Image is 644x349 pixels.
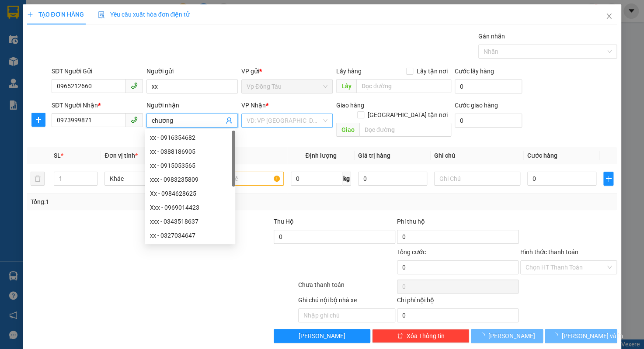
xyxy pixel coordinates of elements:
[52,66,143,76] div: SĐT Người Gửi
[604,175,613,182] span: plus
[413,66,451,76] span: Lấy tận nơi
[520,249,578,256] label: Hình thức thanh toán
[145,173,235,187] div: xxx - 0983235809
[552,332,561,339] span: loading
[150,189,230,198] div: Xx - 0984628625
[31,113,45,127] button: plus
[336,79,356,93] span: Lấy
[336,123,359,137] span: Giao
[342,172,351,186] span: kg
[31,172,45,186] button: delete
[397,332,403,339] span: delete
[397,249,426,256] span: Tổng cước
[606,13,613,20] span: close
[397,217,519,230] div: Phí thu hộ
[145,145,235,159] div: xx - 0388186905
[145,187,235,200] div: Xx - 0984628625
[527,152,557,159] span: Cước hàng
[478,33,505,40] label: Gán nhãn
[150,175,230,184] div: xxx - 0983235809
[545,329,617,343] button: [PERSON_NAME] và In
[298,308,395,322] input: Nhập ghi chú
[305,152,336,159] span: Định lượng
[98,11,105,18] img: icon
[52,100,143,110] div: SĐT Người Nhận
[54,152,61,159] span: SL
[455,114,522,128] input: Cước giao hàng
[150,161,230,170] div: xx - 0915053565
[131,82,138,89] span: phone
[358,152,390,159] span: Giá trị hàng
[145,159,235,173] div: xx - 0915053565
[131,116,138,123] span: phone
[297,280,396,295] div: Chưa thanh toán
[471,329,543,343] button: [PERSON_NAME]
[150,217,230,226] div: xxx - 0343518637
[431,147,524,164] th: Ghi chú
[455,68,494,75] label: Cước lấy hàng
[372,329,469,343] button: deleteXóa Thông tin
[561,331,623,341] span: [PERSON_NAME] và In
[359,123,451,137] input: Dọc đường
[603,172,614,186] button: plus
[597,4,621,29] button: Close
[241,102,266,109] span: VP Nhận
[31,197,249,207] div: Tổng: 1
[145,214,235,228] div: xxx - 0343518637
[198,172,284,186] input: VD: Bàn, Ghế
[145,131,235,145] div: xx - 0916354682
[299,331,345,341] span: [PERSON_NAME]
[146,100,238,110] div: Người nhận
[336,68,362,75] span: Lấy hàng
[150,203,230,212] div: Xxx - 0969014423
[455,102,498,109] label: Cước giao hàng
[27,11,33,17] span: plus
[145,200,235,214] div: Xxx - 0969014423
[336,102,364,109] span: Giao hàng
[241,66,333,76] div: VP gửi
[146,66,238,76] div: Người gửi
[145,228,235,242] div: xx - 0327034647
[150,147,230,156] div: xx - 0388186905
[104,152,137,159] span: Đơn vị tính
[98,11,190,18] span: Yêu cầu xuất hóa đơn điện tử
[32,116,45,123] span: plus
[150,231,230,240] div: xx - 0327034647
[356,79,451,93] input: Dọc đường
[110,172,185,185] span: Khác
[358,172,427,186] input: 0
[247,80,327,93] span: Vp Đồng Tàu
[479,332,488,339] span: loading
[274,329,371,343] button: [PERSON_NAME]
[274,218,294,225] span: Thu Hộ
[150,133,230,142] div: xx - 0916354682
[397,295,519,308] div: Chi phí nội bộ
[298,295,395,308] div: Ghi chú nội bộ nhà xe
[364,110,451,120] span: [GEOGRAPHIC_DATA] tận nơi
[27,11,84,18] span: TẠO ĐƠN HÀNG
[488,331,535,341] span: [PERSON_NAME]
[455,79,522,93] input: Cước lấy hàng
[434,172,520,186] input: Ghi Chú
[407,331,445,341] span: Xóa Thông tin
[226,117,233,124] span: user-add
